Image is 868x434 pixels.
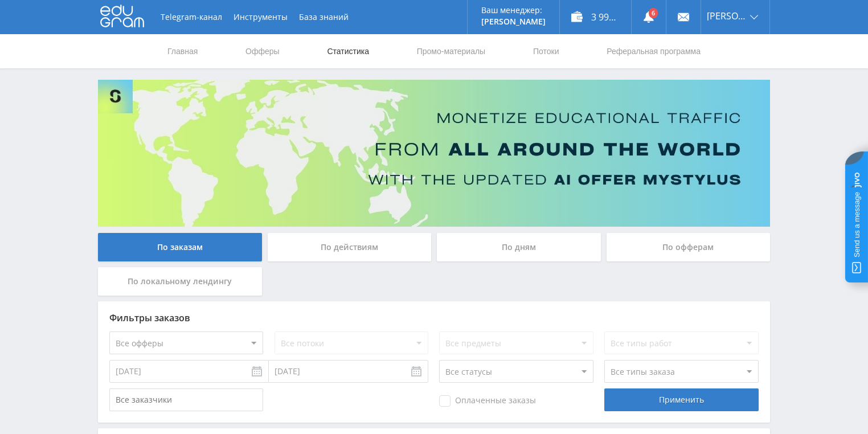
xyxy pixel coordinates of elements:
[605,34,702,68] a: Реферальная программа
[439,395,536,407] span: Оплаченные заказы
[109,313,759,323] div: Фильтры заказов
[707,11,747,21] span: [PERSON_NAME]
[481,6,546,15] p: Ваш менеджер:
[244,34,281,68] a: Офферы
[109,388,263,411] input: Все заказчики
[481,17,546,26] p: [PERSON_NAME]
[604,388,758,411] div: Применить
[532,34,560,68] a: Потоки
[98,267,262,296] div: По локальному лендингу
[268,233,432,261] div: По действиям
[166,34,199,68] a: Главная
[416,34,486,68] a: Промо-материалы
[437,233,601,261] div: По дням
[326,34,370,68] a: Статистика
[98,80,770,227] img: Banner
[607,233,771,261] div: По офферам
[98,233,262,261] div: По заказам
